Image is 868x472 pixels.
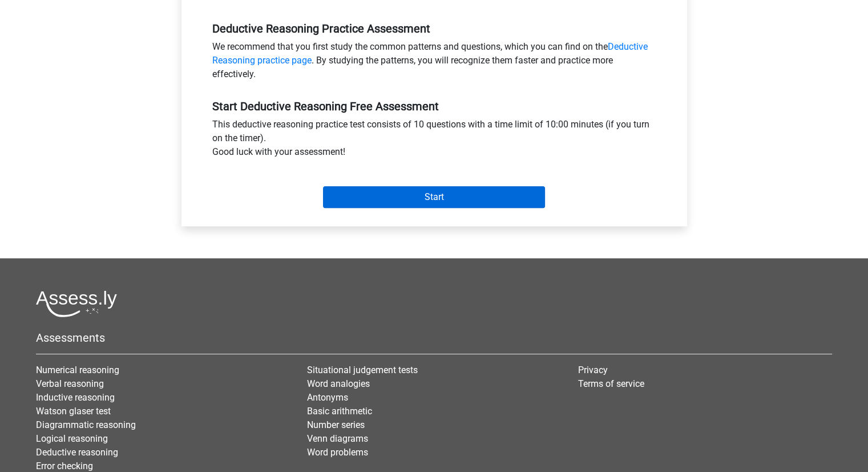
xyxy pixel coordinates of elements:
div: This deductive reasoning practice test consists of 10 questions with a time limit of 10:00 minute... [204,118,665,163]
h5: Deductive Reasoning Practice Assessment [212,22,656,35]
div: We recommend that you first study the common patterns and questions, which you can find on the . ... [204,40,665,86]
a: Numerical reasoning [36,365,119,375]
a: Diagrammatic reasoning [36,419,136,430]
a: Word problems [307,447,368,458]
a: Terms of service [578,378,644,389]
a: Antonyms [307,392,348,403]
img: Assessly logo [36,290,117,317]
a: Verbal reasoning [36,378,104,389]
a: Venn diagrams [307,433,368,444]
a: Watson glaser test [36,406,111,417]
a: Inductive reasoning [36,392,115,403]
a: Number series [307,419,365,430]
a: Deductive reasoning [36,447,118,458]
a: Basic arithmetic [307,406,372,417]
a: Error checking [36,461,93,471]
a: Privacy [578,365,608,375]
a: Logical reasoning [36,433,108,444]
h5: Assessments [36,331,832,345]
h5: Start Deductive Reasoning Free Assessment [212,99,656,113]
a: Situational judgement tests [307,365,418,375]
input: Start [323,186,545,208]
a: Word analogies [307,378,370,389]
